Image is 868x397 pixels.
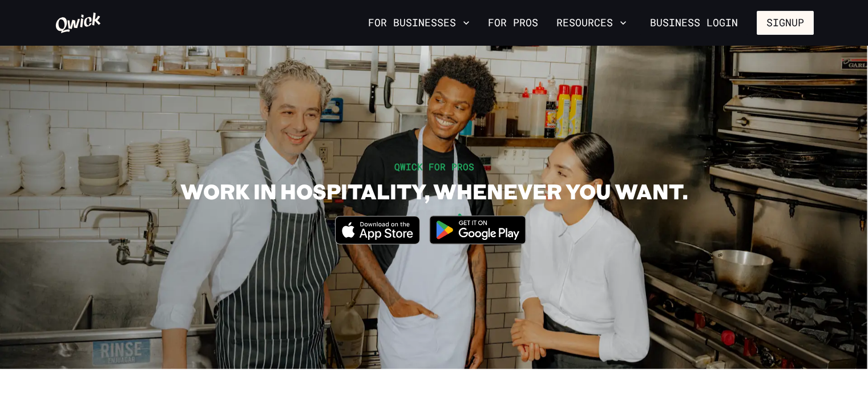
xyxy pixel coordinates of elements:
button: For Businesses [364,13,474,33]
a: For Pros [483,13,543,33]
button: Resources [552,13,631,33]
span: QWICK FOR PROS [394,161,474,173]
h1: WORK IN HOSPITALITY, WHENEVER YOU WANT. [180,178,688,204]
a: Download on the App Store [335,235,421,247]
button: Signup [757,11,814,35]
img: Get it on Google Play [422,208,533,251]
a: Business Login [640,11,748,35]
